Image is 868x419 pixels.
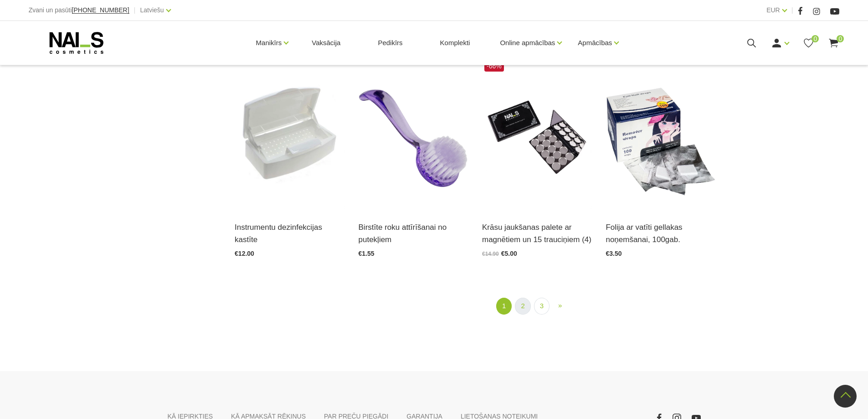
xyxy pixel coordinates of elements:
[828,37,839,49] a: 0
[140,5,164,16] a: Latviešu
[803,37,814,49] a: 0
[235,221,344,246] a: Instrumentu dezinfekcijas kastīte
[256,25,282,61] a: Manikīrs
[433,21,478,65] a: Komplekti
[578,25,612,61] a: Apmācības
[482,58,592,210] img: Unikāla krāsu jaukšanas magnētiskā palete ar 15 izņemamiem nodalījumiem. Speciāli pielāgota meist...
[515,298,530,315] a: 2
[558,301,562,309] span: »
[235,250,254,257] span: €12.00
[606,58,715,210] img: Description
[766,5,780,16] a: EUR
[606,221,715,246] a: Folija ar vatīti gellakas noņemšanai, 100gab.
[72,7,129,14] a: [PHONE_NUMBER]
[235,298,839,315] nav: catalog-product-list
[482,251,499,257] span: €14.90
[496,298,512,315] a: 1
[484,61,504,72] span: -66%
[370,21,410,65] a: Pedikīrs
[812,35,819,42] span: 0
[553,298,567,314] a: Next
[500,25,555,61] a: Online apmācības
[29,5,129,16] div: Zvani un pasūti
[837,35,844,42] span: 0
[359,58,468,210] img: Plastmasas birstīte, nagu vīlēšanas rezultātā radušos, putekļu attīrīšanai....
[134,5,136,16] span: |
[235,58,344,210] img: Plastmasas dezinfekcijas kastīte paredzēta manikīra, pedikīra, skropstu pieaudzēšanas u.c. instru...
[482,221,592,246] a: Krāsu jaukšanas palete ar magnētiem un 15 trauciņiem (4)
[359,221,468,246] a: Birstīte roku attīrīšanai no putekļiem
[791,5,793,16] span: |
[359,250,375,257] span: €1.55
[501,250,517,257] span: €5.00
[304,21,348,65] a: Vaksācija
[606,250,621,257] span: €3.50
[534,298,550,315] a: 3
